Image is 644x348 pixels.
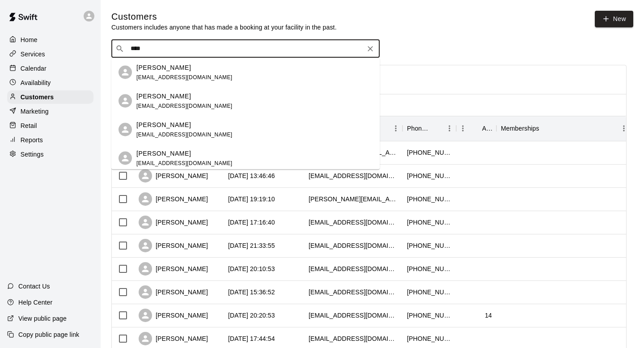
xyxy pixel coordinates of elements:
[309,288,398,297] div: beatmaster27@gmail.com
[7,90,93,104] a: Customers
[111,23,337,32] p: Customers includes anyone that has made a booking at your facility in the past.
[309,311,398,320] div: meansd@gmail.com
[309,171,398,180] div: jnoyes1017@gmail.com
[21,64,47,73] p: Calendar
[482,116,492,141] div: Age
[111,40,380,58] div: Search customers by name or email
[139,309,208,322] div: [PERSON_NAME]
[21,136,43,144] p: Reports
[309,264,398,273] div: rgiman2000@yahoo.com
[136,160,233,166] span: [EMAIL_ADDRESS][DOMAIN_NAME]
[7,47,93,61] a: Services
[228,195,275,204] div: 2025-10-13 19:19:10
[309,241,398,250] div: phayes0114@gmail.com
[228,171,275,180] div: 2025-10-14 13:46:46
[21,93,54,102] p: Customers
[136,149,191,158] p: [PERSON_NAME]
[407,241,452,250] div: +14107337067
[7,62,93,75] a: Calendar
[7,105,93,118] a: Marketing
[485,311,492,320] div: 14
[407,116,430,141] div: Phone Number
[119,123,132,136] div: Crystal Pugh
[595,11,633,27] a: New
[18,282,50,291] p: Contact Us
[309,195,398,204] div: deirdre.russo@gmail.com
[21,50,45,59] p: Services
[21,78,51,87] p: Availability
[139,332,208,345] div: [PERSON_NAME]
[7,133,93,147] a: Reports
[21,121,37,130] p: Retail
[407,334,452,343] div: +14439004166
[139,285,208,299] div: [PERSON_NAME]
[430,122,443,135] button: Sort
[136,131,233,137] span: [EMAIL_ADDRESS][DOMAIN_NAME]
[501,116,539,141] div: Memberships
[407,311,452,320] div: +14434728130
[136,120,191,129] p: [PERSON_NAME]
[21,107,49,116] p: Marketing
[407,288,452,297] div: +14104874449
[309,218,398,227] div: kevinberends2@gmail.com
[407,264,452,273] div: +14438482710
[407,148,452,157] div: +18583821518
[389,122,402,135] button: Menu
[139,192,208,206] div: [PERSON_NAME]
[228,241,275,250] div: 2025-10-10 21:33:55
[228,264,275,273] div: 2025-10-07 20:10:53
[539,122,552,135] button: Sort
[136,91,191,101] p: [PERSON_NAME]
[21,150,44,159] p: Settings
[456,122,470,135] button: Menu
[228,288,275,297] div: 2025-10-07 15:36:52
[407,218,452,227] div: +14438416149
[470,122,482,135] button: Sort
[456,116,496,141] div: Age
[443,122,456,135] button: Menu
[228,311,275,320] div: 2025-10-04 20:20:53
[136,63,191,72] p: [PERSON_NAME]
[119,94,132,108] div: Timothy Pugh
[7,148,93,161] a: Settings
[228,334,275,343] div: 2025-10-03 17:44:54
[7,119,93,132] a: Retail
[402,116,456,141] div: Phone Number
[7,33,93,47] a: Home
[139,239,208,252] div: [PERSON_NAME]
[111,11,337,23] h5: Customers
[228,218,275,227] div: 2025-10-11 17:16:40
[407,171,452,180] div: +14109138363
[18,330,79,339] p: Copy public page link
[119,152,132,165] div: Ethan Pugh
[139,169,208,182] div: [PERSON_NAME]
[139,262,208,276] div: [PERSON_NAME]
[136,74,233,80] span: [EMAIL_ADDRESS][DOMAIN_NAME]
[136,102,233,109] span: [EMAIL_ADDRESS][DOMAIN_NAME]
[617,122,631,135] button: Menu
[7,76,93,89] a: Availability
[139,216,208,229] div: [PERSON_NAME]
[21,35,38,44] p: Home
[304,116,402,141] div: Email
[18,314,67,323] p: View public page
[309,334,398,343] div: melissajewel82@gmail.com
[496,116,631,141] div: Memberships
[119,66,132,79] div: Carter Pugh
[18,298,52,307] p: Help Center
[407,195,452,204] div: +12025774839
[364,42,377,55] button: Clear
